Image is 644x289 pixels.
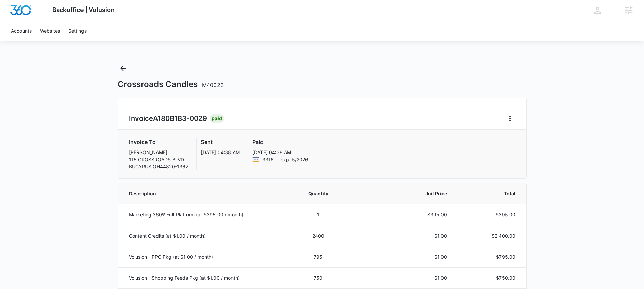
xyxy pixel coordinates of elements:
[463,211,515,218] p: $395.00
[288,204,348,225] td: 1
[201,138,240,146] h3: Sent
[505,113,515,124] button: Home
[281,156,308,163] span: exp. 5/2026
[288,267,348,288] td: 750
[463,232,515,239] p: $2,400.00
[129,232,280,239] p: Content Credits (at $1.00 / month)
[463,274,515,282] p: $750.00
[52,6,115,13] span: Backoffice | Volusion
[463,190,515,197] span: Total
[201,149,240,156] p: [DATE] 04:38 AM
[252,149,308,156] p: [DATE] 04:38 AM
[356,274,447,282] p: $1.00
[129,253,280,260] p: Volusion - PPC Pkg (at $1.00 / month)
[297,190,340,197] span: Quantity
[129,274,280,282] p: Volusion - Shopping Feeds Pkg (at $1.00 / month)
[356,232,447,239] p: $1.00
[129,138,188,146] h3: Invoice To
[7,20,36,41] a: Accounts
[64,20,91,41] a: Settings
[356,211,447,218] p: $395.00
[288,246,348,267] td: 795
[210,114,224,123] div: Paid
[118,63,129,74] button: Back
[36,20,64,41] a: Websites
[356,253,447,260] p: $1.00
[262,156,274,163] span: Visa ending with
[288,225,348,246] td: 2400
[118,79,224,90] h1: Crossroads Candles
[129,113,210,124] h2: Invoice
[202,82,224,89] span: M40023
[463,253,515,260] p: $795.00
[129,211,280,218] p: Marketing 360® Full-Platform (at $395.00 / month)
[356,190,447,197] span: Unit Price
[153,114,207,123] span: A180B1B3-0029
[129,149,188,170] p: [PERSON_NAME] 115 CROSSROADS BLVD BUCYRUS , OH 44820-1362
[129,190,280,197] span: Description
[252,138,308,146] h3: Paid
